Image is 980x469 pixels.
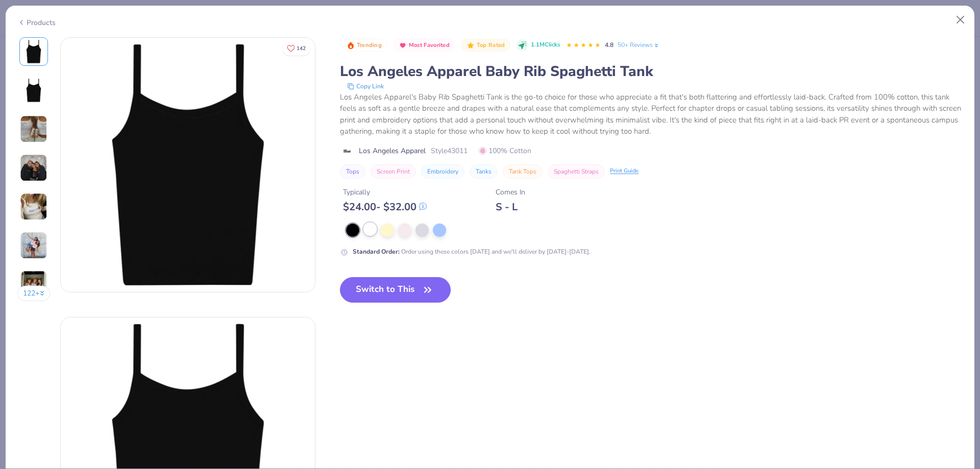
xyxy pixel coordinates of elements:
[353,248,400,256] strong: Standard Order :
[371,164,416,179] button: Screen Print
[343,201,427,213] div: $ 24.00 - $ 32.00
[618,40,660,50] a: 50+ Reviews
[343,187,427,198] div: Typically
[20,270,47,298] img: User generated content
[20,154,47,182] img: User generated content
[421,164,464,179] button: Embroidery
[496,201,525,213] div: S - L
[605,41,614,49] span: 4.8
[610,167,639,176] div: Print Guide
[61,38,315,292] img: Front
[431,145,468,156] span: Style 43011
[340,62,963,81] div: Los Angeles Apparel Baby Rib Spaghetti Tank
[17,17,56,28] div: Products
[479,145,531,156] span: 100% Cotton
[20,232,47,259] img: User generated content
[21,78,46,103] img: Back
[566,37,601,54] div: 4.8 Stars
[951,10,970,30] button: Close
[17,286,51,301] button: 122+
[340,277,451,303] button: Switch to This
[409,42,450,48] span: Most Favorited
[21,39,46,64] img: Front
[20,193,47,220] img: User generated content
[20,115,47,143] img: User generated content
[531,41,560,50] span: 1.1M Clicks
[341,39,387,52] button: Badge Button
[340,147,354,155] img: brand logo
[344,81,387,91] button: copy to clipboard
[297,46,306,51] span: 142
[503,164,543,179] button: Tank Tops
[496,187,525,198] div: Comes In
[357,42,382,48] span: Trending
[393,39,455,52] button: Badge Button
[467,41,475,50] img: Top Rated sort
[399,41,407,50] img: Most Favorited sort
[282,41,310,56] button: Like
[340,91,963,137] div: Los Angeles Apparel's Baby Rib Spaghetti Tank is the go-to choice for those who appreciate a fit ...
[340,164,365,179] button: Tops
[353,247,591,256] div: Order using these colors [DATE] and we'll deliver by [DATE]-[DATE].
[477,42,505,48] span: Top Rated
[347,41,355,50] img: Trending sort
[548,164,605,179] button: Spaghetti Straps
[470,164,498,179] button: Tanks
[461,39,510,52] button: Badge Button
[359,145,426,156] span: Los Angeles Apparel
